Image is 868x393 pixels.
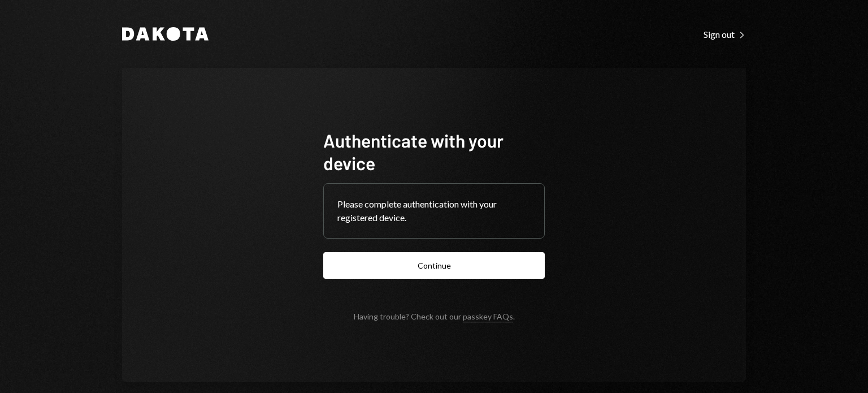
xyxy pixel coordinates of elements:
[704,29,746,40] div: Sign out
[323,129,545,174] h1: Authenticate with your device
[354,312,515,321] div: Having trouble? Check out our .
[463,312,513,322] a: passkey FAQs
[337,197,531,224] div: Please complete authentication with your registered device.
[323,252,545,279] button: Continue
[704,28,746,40] a: Sign out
